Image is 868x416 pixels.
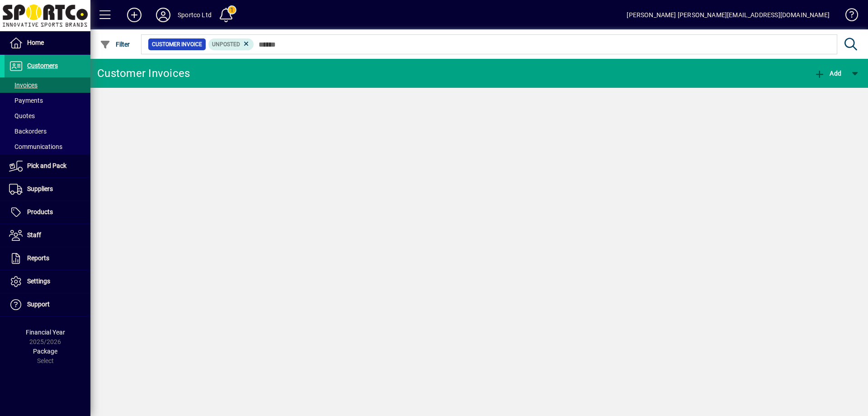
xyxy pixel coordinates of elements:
span: Customer Invoice [152,40,202,49]
span: Financial Year [26,329,65,336]
span: Communications [9,143,62,150]
a: Knowledge Base [839,2,857,31]
span: Support [27,301,50,308]
a: Products [5,201,90,224]
div: [PERSON_NAME] [PERSON_NAME][EMAIL_ADDRESS][DOMAIN_NAME] [627,8,830,22]
button: Add [812,65,844,81]
span: Pick and Pack [27,162,66,169]
a: Quotes [5,108,90,124]
span: Reports [27,254,49,262]
span: Add [814,70,841,77]
a: Suppliers [5,178,90,201]
button: Profile [149,7,178,23]
span: Filter [100,41,130,48]
a: Pick and Pack [5,155,90,177]
mat-chip: Customer Invoice Status: Unposted [208,38,254,50]
a: Payments [5,93,90,108]
a: Home [5,32,90,54]
a: Settings [5,270,90,293]
span: Suppliers [27,185,53,192]
a: Support [5,293,90,316]
span: Backorders [9,128,47,135]
span: Invoices [9,81,38,89]
button: Add [120,7,149,23]
div: Sportco Ltd [178,8,212,22]
span: Customers [27,62,58,69]
span: Staff [27,231,41,239]
span: Package [33,348,57,355]
span: Home [27,39,44,46]
a: Communications [5,139,90,154]
a: Invoices [5,77,90,93]
div: Customer Invoices [97,66,190,81]
span: Settings [27,277,50,285]
a: Reports [5,247,90,270]
span: Unposted [212,41,240,48]
span: Products [27,208,53,215]
button: Filter [98,36,132,53]
span: Payments [9,97,43,104]
a: Backorders [5,124,90,139]
a: Staff [5,224,90,247]
span: Quotes [9,112,35,120]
